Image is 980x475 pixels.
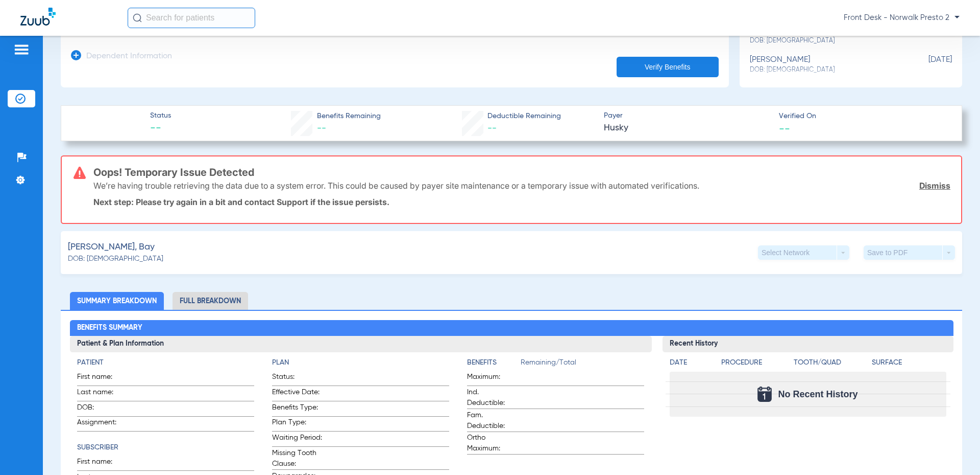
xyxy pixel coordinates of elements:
[77,387,127,401] span: Last name:
[77,402,127,416] span: DOB:
[70,320,953,336] h2: Benefits Summary
[919,180,950,191] a: Dismiss
[73,167,86,179] img: error-icon
[750,65,901,75] span: DOB: [DEMOGRAPHIC_DATA]
[844,13,960,23] span: Front Desk - Norwalk Presto 2
[317,111,381,122] span: Benefits Remaining
[77,442,254,453] h4: Subscriber
[721,357,791,372] app-breakdown-title: Procedure
[86,52,172,62] h3: Dependent Information
[70,336,652,352] h3: Patient & Plan Information
[901,55,952,74] span: [DATE]
[93,197,950,207] p: Next step: Please try again in a bit and contact Support if the issue persists.
[617,57,719,77] button: Verify Benefits
[173,292,248,310] li: Full Breakdown
[750,36,901,46] span: DOB: [DEMOGRAPHIC_DATA]
[272,433,322,446] span: Waiting Period:
[68,254,163,264] span: DOB: [DEMOGRAPHIC_DATA]
[77,417,127,431] span: Assignment:
[872,357,946,372] app-breakdown-title: Surface
[670,357,713,372] app-breakdown-title: Date
[663,336,953,352] h3: Recent History
[77,357,254,368] h4: Patient
[778,389,857,399] span: No Recent History
[150,110,171,121] span: Status
[13,43,30,56] img: hamburger-icon
[872,357,946,368] h4: Surface
[670,357,713,368] h4: Date
[467,387,517,409] span: Ind. Deductible:
[272,448,322,469] span: Missing Tooth Clause:
[93,180,699,191] p: We’re having trouble retrieving the data due to a system error. This could be caused by payer sit...
[70,292,164,310] li: Summary Breakdown
[750,55,901,74] div: [PERSON_NAME]
[133,13,142,22] img: Search Icon
[68,241,155,254] span: [PERSON_NAME], Bay
[467,410,517,432] span: Fam. Deductible:
[721,357,791,368] h4: Procedure
[93,167,950,177] h3: Oops! Temporary Issue Detected
[794,357,868,368] h4: Tooth/Quad
[128,8,255,28] input: Search for patients
[272,372,322,386] span: Status:
[779,111,945,122] span: Verified On
[272,402,322,416] span: Benefits Type:
[521,357,644,372] span: Remaining/Total
[604,110,770,121] span: Payer
[467,372,517,386] span: Maximum:
[794,357,868,372] app-breakdown-title: Tooth/Quad
[929,426,980,475] iframe: Chat Widget
[272,387,322,401] span: Effective Date:
[467,357,521,368] h4: Benefits
[779,123,790,133] span: --
[272,417,322,431] span: Plan Type:
[272,357,449,368] h4: Plan
[20,8,56,26] img: Zuub Logo
[77,372,127,386] span: First name:
[604,122,770,134] span: Husky
[150,122,171,136] span: --
[77,457,127,470] span: First name:
[757,387,772,402] img: Calendar
[467,357,521,372] app-breakdown-title: Benefits
[317,124,326,133] span: --
[487,124,497,133] span: --
[487,111,561,122] span: Deductible Remaining
[467,433,517,454] span: Ortho Maximum:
